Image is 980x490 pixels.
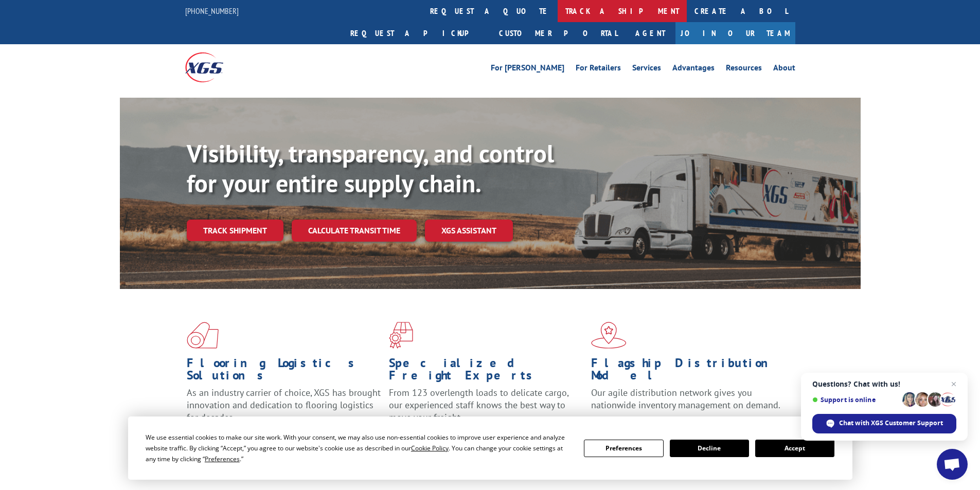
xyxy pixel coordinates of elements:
[591,387,780,411] span: Our agile distribution network gives you nationwide inventory management on demand.
[389,387,583,432] p: From 123 overlength loads to delicate cargo, our experienced staff knows the best way to move you...
[576,64,621,75] a: For Retailers
[187,357,381,387] h1: Flooring Logistics Solutions
[812,414,956,433] span: Chat with XGS Customer Support
[591,322,627,349] img: xgs-icon-flagship-distribution-model-red
[185,6,239,16] a: [PHONE_NUMBER]
[128,416,852,480] div: Cookie Consent Prompt
[491,64,564,75] a: For [PERSON_NAME]
[411,444,449,452] span: Cookie Policy
[591,357,786,387] h1: Flagship Distribution Model
[670,440,749,457] button: Decline
[755,440,834,457] button: Accept
[389,322,413,349] img: xgs-icon-focused-on-flooring-red
[625,22,675,44] a: Agent
[205,455,240,463] span: Preferences
[812,380,956,388] span: Questions? Chat with us!
[187,322,219,349] img: xgs-icon-total-supply-chain-intelligence-red
[773,64,795,75] a: About
[292,220,417,242] a: Calculate transit time
[937,449,968,480] a: Open chat
[146,432,572,464] div: We use essential cookies to make our site work. With your consent, we may also use non-essential ...
[491,22,625,44] a: Customer Portal
[726,64,762,75] a: Resources
[187,220,283,241] a: Track shipment
[425,220,513,242] a: XGS ASSISTANT
[584,440,663,457] button: Preferences
[675,22,795,44] a: Join Our Team
[839,419,943,428] span: Chat with XGS Customer Support
[812,396,899,404] span: Support is online
[389,357,583,387] h1: Specialized Freight Experts
[672,64,715,75] a: Advantages
[187,137,554,199] b: Visibility, transparency, and control for your entire supply chain.
[343,22,491,44] a: Request a pickup
[632,64,661,75] a: Services
[187,387,381,423] span: As an industry carrier of choice, XGS has brought innovation and dedication to flooring logistics...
